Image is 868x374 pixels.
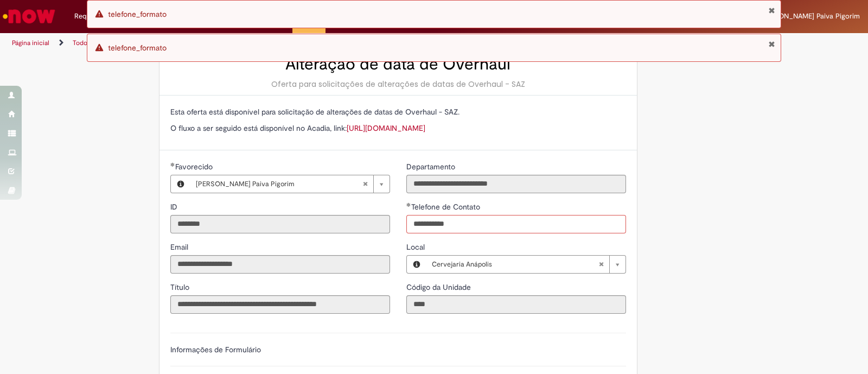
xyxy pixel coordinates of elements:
[406,202,411,207] span: Obrigatório Preenchido
[406,175,626,193] input: Departamento
[170,282,192,293] label: Somente leitura - Título
[73,39,130,47] a: Todos os Catálogos
[406,215,626,233] input: Telefone de Contato
[74,11,112,22] span: Requisições
[406,295,626,314] input: Código da Unidade
[768,40,775,48] button: Fechar Notificação
[170,215,390,233] input: ID
[8,33,571,53] ul: Trilhas de página
[170,242,190,252] label: Somente leitura - Email
[406,162,457,172] span: Somente leitura - Departamento
[357,175,373,193] abbr: Limpar campo Favorecido
[407,256,426,273] button: Local, Visualizar este registro Cervejaria Anápolis
[196,175,362,193] span: [PERSON_NAME] Paiva Pigorim
[170,255,390,274] input: Email
[108,9,167,19] span: telefone_formato
[426,256,626,273] a: Cervejaria AnápolisLimpar campo Local
[170,345,261,354] label: Informações de Formulário
[406,282,473,293] label: Somente leitura - Código da Unidade
[1,5,57,27] img: ServiceNow
[170,55,626,73] h2: Alteração de data de Overhaul
[170,106,626,117] p: Esta oferta está disponível para solicitação de alterações de datas de Overhaul - SAZ.
[593,256,609,273] abbr: Limpar campo Local
[170,123,626,134] p: O fluxo a ser seguido está disponível no Acadia, link:
[170,282,192,292] span: Somente leitura - Título
[406,242,427,252] span: Local
[347,123,425,133] a: [URL][DOMAIN_NAME]
[759,11,860,21] span: [PERSON_NAME] Paiva Pigorim
[432,256,598,273] span: Cervejaria Anápolis
[406,161,457,172] label: Somente leitura - Departamento
[170,79,626,90] div: Oferta para solicitações de alterações de datas de Overhaul - SAZ
[170,202,180,212] span: Somente leitura - ID
[108,43,167,53] span: telefone_formato
[170,201,180,212] label: Somente leitura - ID
[12,39,49,47] a: Página inicial
[170,162,175,167] span: Obrigatório Preenchido
[768,6,775,15] button: Fechar Notificação
[411,202,482,212] span: Telefone de Contato
[171,175,190,193] button: Favorecido, Visualizar este registro Murilo Henrique Dias Paiva Pigorim
[406,282,473,292] span: Somente leitura - Código da Unidade
[190,175,390,193] a: [PERSON_NAME] Paiva PigorimLimpar campo Favorecido
[175,162,215,172] span: Necessários - Favorecido
[170,295,390,314] input: Título
[170,242,190,252] span: Somente leitura - Email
